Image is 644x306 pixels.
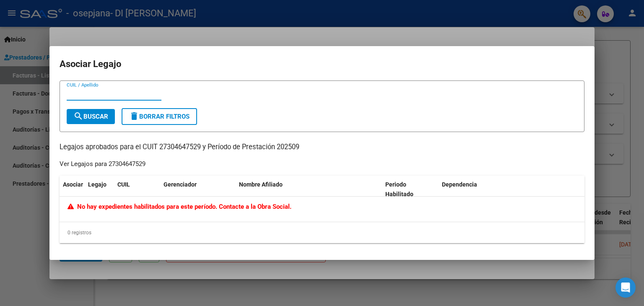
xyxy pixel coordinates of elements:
[239,181,283,188] span: Nombre Afiliado
[382,176,439,203] datatable-header-cell: Periodo Habilitado
[63,181,83,188] span: Asociar
[68,203,291,210] span: No hay expedientes habilitados para este período. Contacte a la Obra Social.
[439,176,585,203] datatable-header-cell: Dependencia
[73,113,108,120] span: Buscar
[615,277,636,298] div: Open Intercom Messenger
[60,222,584,243] div: 0 registros
[60,56,584,72] h2: Asociar Legajo
[129,111,139,121] mat-icon: delete
[236,176,382,203] datatable-header-cell: Nombre Afiliado
[88,181,106,188] span: Legajo
[160,176,236,203] datatable-header-cell: Gerenciador
[129,113,190,120] span: Borrar Filtros
[114,176,160,203] datatable-header-cell: CUIL
[385,181,413,197] span: Periodo Habilitado
[117,181,130,188] span: CUIL
[60,159,145,169] div: Ver Legajos para 27304647529
[122,108,197,125] button: Borrar Filtros
[442,181,477,188] span: Dependencia
[73,111,83,121] mat-icon: search
[164,181,197,188] span: Gerenciador
[67,109,115,124] button: Buscar
[85,176,114,203] datatable-header-cell: Legajo
[60,176,85,203] datatable-header-cell: Asociar
[60,142,584,153] p: Legajos aprobados para el CUIT 27304647529 y Período de Prestación 202509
